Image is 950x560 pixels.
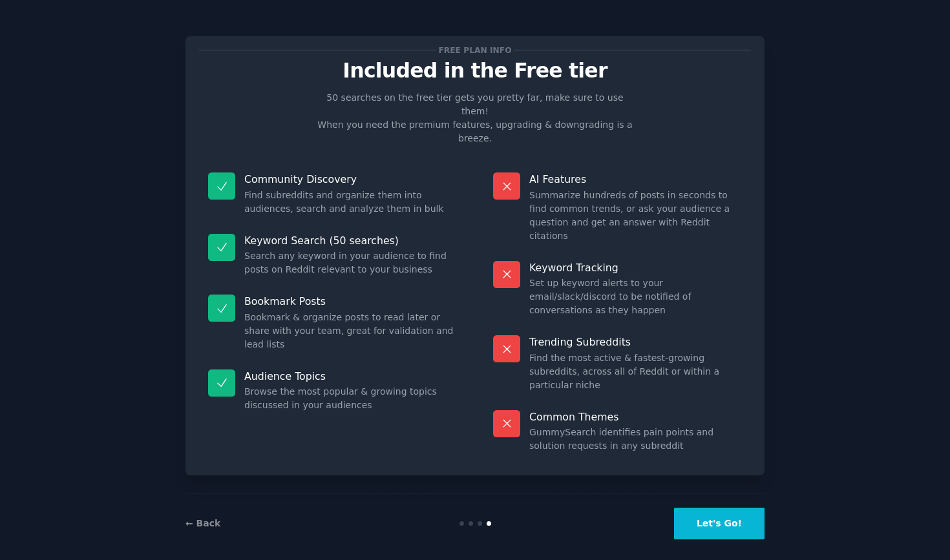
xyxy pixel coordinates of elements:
dd: Browse the most popular & growing topics discussed in your audiences [244,385,457,412]
button: Let's Go! [674,508,765,539]
dd: Bookmark & organize posts to read later or share with your team, great for validation and lead lists [244,311,457,351]
p: Bookmark Posts [244,295,457,308]
p: Keyword Search (50 searches) [244,234,457,247]
p: Community Discovery [244,172,457,186]
dd: Set up keyword alerts to your email/slack/discord to be notified of conversations as they happen [529,276,742,317]
span: Free plan info [436,43,514,57]
p: Keyword Tracking [529,261,742,275]
dd: Summarize hundreds of posts in seconds to find common trends, or ask your audience a question and... [529,189,742,243]
p: AI Features [529,172,742,186]
p: Trending Subreddits [529,335,742,349]
p: Common Themes [529,410,742,424]
dd: Find subreddits and organize them into audiences, search and analyze them in bulk [244,189,457,216]
dd: Find the most active & fastest-growing subreddits, across all of Reddit or within a particular niche [529,351,742,392]
dd: Search any keyword in your audience to find posts on Reddit relevant to your business [244,249,457,276]
p: 50 searches on the free tier gets you pretty far, make sure to use them! When you need the premiu... [312,91,638,145]
dd: GummySearch identifies pain points and solution requests in any subreddit [529,426,742,453]
p: Included in the Free tier [199,59,751,82]
a: ← Back [185,518,220,528]
p: Audience Topics [244,369,457,383]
